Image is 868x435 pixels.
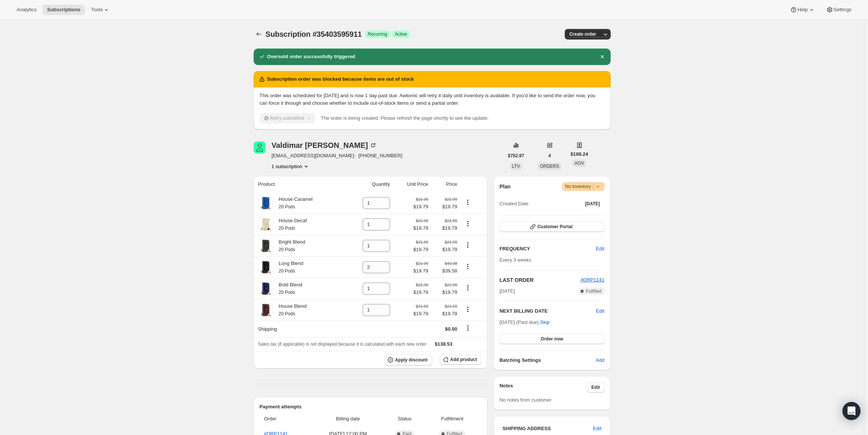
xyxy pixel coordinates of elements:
[273,260,304,275] div: Long Blend
[345,176,392,193] th: Quantity
[821,5,856,15] button: Settings
[413,224,428,232] span: $19.79
[512,164,520,169] span: LTV
[440,354,481,365] button: Add product
[279,226,295,231] small: 20 Pods
[314,415,382,423] span: Billing date
[267,75,414,83] h2: Subscription order was blocked because items are out of stock
[541,336,563,342] span: Order now
[413,267,428,275] span: $19.79
[433,267,457,275] span: $39.58
[596,357,604,364] span: Add
[565,29,600,39] button: Create order
[462,305,474,313] button: Product actions
[433,289,457,296] span: $19.79
[591,243,609,255] button: Edit
[462,241,474,249] button: Product actions
[593,184,594,190] span: |
[570,151,588,158] span: $188.24
[413,203,428,211] span: $19.79
[17,7,36,13] span: Analytics
[392,176,431,193] th: Unit Price
[499,287,515,295] span: [DATE]
[499,245,596,253] h2: FREQUENCY
[279,268,295,274] small: 20 Pods
[12,5,41,15] button: Analytics
[445,283,457,287] small: $21.99
[462,284,474,292] button: Product actions
[462,262,474,271] button: Product actions
[272,152,402,160] span: [EMAIL_ADDRESS][DOMAIN_NAME] · [PHONE_NUMBER]
[585,201,600,207] span: [DATE]
[260,92,605,107] p: This order was scheduled for [DATE] and is now 1 day past due. Awtomic will retry it daily until ...
[431,176,460,193] th: Price
[588,423,606,435] button: Edit
[537,224,572,230] span: Customer Portal
[596,245,604,253] span: Edit
[499,183,511,190] h2: Plan
[47,7,80,13] span: Subscriptions
[258,217,273,232] img: product img
[499,334,604,344] button: Order now
[499,307,596,315] h2: NEXT BILLING DATE
[273,196,313,211] div: House Caramel
[258,303,273,318] img: product img
[258,342,428,347] span: Sales tax (if applicable) is not displayed because it is calculated with each new order.
[416,304,428,309] small: $21.99
[575,161,584,166] span: AOV
[548,153,551,159] span: 4
[596,307,604,315] span: Edit
[535,316,554,328] button: Skip
[462,220,474,228] button: Product actions
[416,240,428,244] small: $21.99
[258,238,273,253] img: product img
[273,281,302,296] div: Bold Blend
[499,276,581,284] h2: LAST ORDER
[540,319,549,326] span: Skip
[565,183,601,190] span: No Inventory
[593,425,601,432] span: Edit
[591,354,609,366] button: Add
[797,7,808,13] span: Help
[413,310,428,318] span: $19.79
[384,354,432,366] button: Apply discount
[544,151,555,161] button: 4
[581,199,605,209] button: [DATE]
[462,198,474,206] button: Product actions
[273,238,305,253] div: Bright Blend
[258,260,273,275] img: product img
[499,382,587,393] h3: Notes
[435,341,452,347] span: $138.53
[591,384,600,390] span: Edit
[433,246,457,253] span: $19.79
[279,311,295,316] small: 20 Pods
[587,382,605,393] button: Edit
[433,310,457,318] span: $19.79
[272,163,310,170] button: Product actions
[499,319,549,325] span: [DATE] (Past due) ·
[368,31,387,37] span: Recurring
[499,357,596,364] h6: Batching Settings
[508,153,524,159] span: $752.97
[42,5,85,15] button: Subscriptions
[260,403,482,411] h2: Payment attempts
[416,283,428,287] small: $21.99
[428,415,477,423] span: Fulfillment
[266,30,362,38] span: Subscription #35403595911
[581,277,605,283] span: #DRP1141
[395,357,428,363] span: Apply discount
[450,357,477,363] span: Add product
[416,218,428,223] small: $21.99
[833,7,851,13] span: Settings
[321,114,489,122] p: The order is being created. Please refresh the page shortly to see the update.
[254,141,266,154] span: Valdimar Einarsson
[260,411,312,427] th: Order
[413,289,428,296] span: $19.79
[279,290,295,295] small: 20 Pods
[273,303,307,318] div: House Blend
[279,204,295,209] small: 20 Pods
[499,221,604,232] button: Customer Portal
[569,31,596,37] span: Create order
[433,203,457,211] span: $19.79
[445,304,457,309] small: $21.99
